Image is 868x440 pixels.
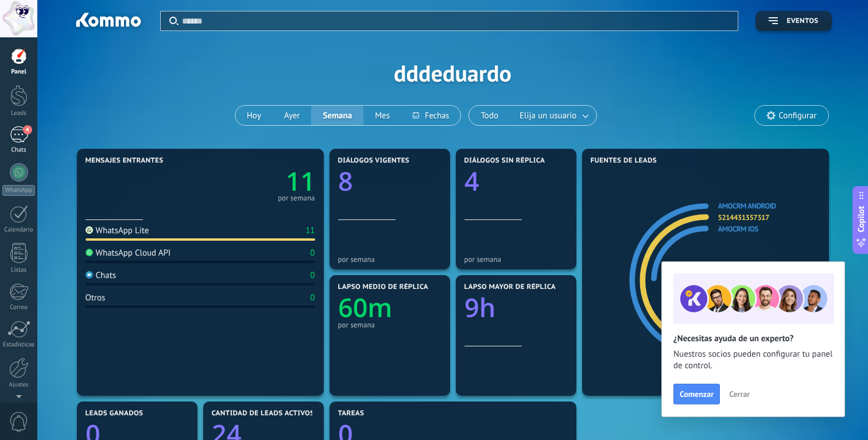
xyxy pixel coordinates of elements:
[305,225,315,236] div: 11
[673,384,720,404] button: Comenzar
[310,292,315,303] div: 0
[517,108,579,123] span: Elija un usuario
[273,106,312,125] button: Ayer
[778,111,816,121] span: Configurar
[338,283,429,291] span: Lapso medio de réplica
[363,106,401,125] button: Mes
[510,106,596,125] button: Elija un usuario
[464,290,568,325] a: 9h
[200,164,315,199] a: 11
[2,267,36,274] div: Listas
[338,157,410,165] span: Diálogos vigentes
[2,146,36,154] div: Chats
[729,390,750,398] span: Cerrar
[86,410,144,418] span: Leads ganados
[278,195,315,201] div: por semana
[86,270,117,281] div: Chats
[673,333,833,344] h2: ¿Necesitas ayuda de un experto?
[2,185,35,196] div: WhatsApp
[401,106,460,125] button: Fechas
[464,255,568,264] div: por semana
[755,11,831,31] button: Eventos
[2,381,36,389] div: Ajustes
[2,304,36,311] div: Correo
[464,290,495,325] text: 9h
[680,390,714,398] span: Comenzar
[469,106,510,125] button: Todo
[285,164,315,199] text: 11
[338,321,441,329] div: por semana
[338,290,392,325] text: 60m
[86,226,93,234] img: WhatsApp Lite
[310,248,315,258] div: 0
[2,68,36,76] div: Panel
[718,224,758,234] a: amoCRM iOS
[464,283,556,291] span: Lapso mayor de réplica
[591,157,657,165] span: Fuentes de leads
[724,385,755,403] button: Cerrar
[464,157,545,165] span: Diálogos sin réplica
[464,164,479,199] text: 4
[212,410,315,418] span: Cantidad de leads activos
[86,248,171,258] div: WhatsApp Cloud API
[86,225,149,236] div: WhatsApp Lite
[235,106,273,125] button: Hoy
[2,341,36,349] div: Estadísticas
[86,292,106,303] div: Otros
[310,270,315,281] div: 0
[338,410,365,418] span: Tareas
[855,206,867,233] span: Copilot
[86,249,93,256] img: WhatsApp Cloud API
[673,349,833,372] span: Nuestros socios pueden configurar tu panel de control.
[311,106,363,125] button: Semana
[786,17,818,25] span: Eventos
[86,157,164,165] span: Mensajes entrantes
[718,201,776,211] a: amoCRM Android
[23,125,32,134] span: 4
[338,255,441,264] div: por semana
[718,213,769,222] a: 5214431357317
[338,164,353,199] text: 8
[2,226,36,234] div: Calendario
[2,110,36,117] div: Leads
[86,271,93,279] img: Chats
